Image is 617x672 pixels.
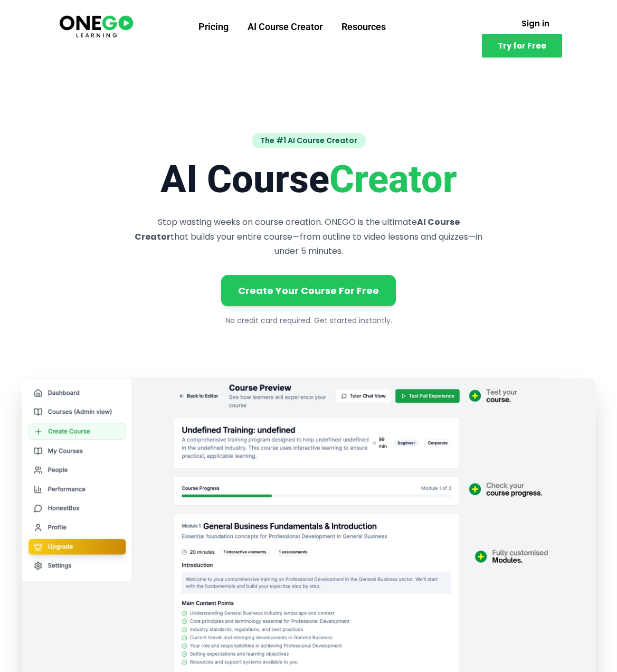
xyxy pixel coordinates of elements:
[189,13,238,41] a: Pricing
[521,20,549,27] span: Sign in
[22,315,596,327] p: No credit card required. Get started instantly.
[221,275,396,306] a: Create Your Course For Free
[332,13,395,41] a: Resources
[252,133,366,148] span: The #1 AI Course Creator
[131,215,486,258] p: Stop wasting weeks on course creation. ONEGO is the ultimate that builds your entire course—from ...
[238,13,332,41] a: AI Course Creator
[135,216,460,242] strong: AI Course Creator
[498,42,546,50] span: Try for Free
[329,157,457,202] span: Creator
[482,34,562,58] a: Try for Free
[509,13,562,34] a: Sign in
[22,157,596,202] h1: AI Course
